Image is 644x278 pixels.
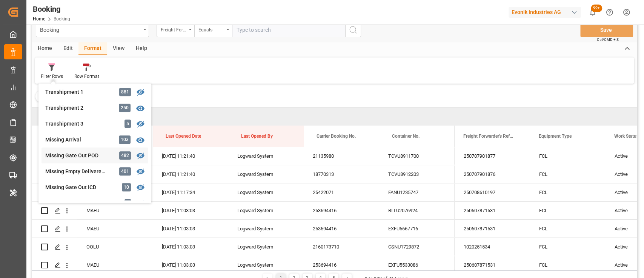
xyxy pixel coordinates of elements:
[580,23,633,37] button: Save
[119,88,131,96] div: 881
[228,183,304,201] div: Logward System
[392,134,420,139] span: Container No.
[45,120,111,128] div: Transhipment 3
[455,238,530,256] div: 1020251534
[614,134,639,139] span: Work Status
[119,104,131,112] div: 250
[32,202,455,220] div: Press SPACE to select this row.
[455,256,530,274] div: 250607871531
[455,147,530,165] div: 250707901877
[107,42,130,55] div: View
[228,147,304,165] div: Logward System
[45,183,111,191] div: Missing Gate Out ICD
[166,134,201,139] span: Last Opened Date
[455,165,530,183] div: 250707901876
[32,42,58,55] div: Home
[32,220,455,238] div: Press SPACE to select this row.
[153,202,228,219] div: [DATE] 11:03:03
[77,202,153,219] div: MAEU
[530,238,606,256] div: FCL
[36,23,149,37] button: open menu
[509,7,581,18] div: Evonik Industries AG
[584,4,601,21] button: show 100 new notifications
[32,183,455,202] div: Press SPACE to select this row.
[530,256,606,274] div: FCL
[455,202,530,219] div: 250607871531
[379,220,455,238] div: EXFU5667716
[591,5,602,12] span: 99+
[32,238,455,256] div: Press SPACE to select this row.
[530,183,606,201] div: FCL
[161,25,186,33] div: Freight Forwarder's Reference No.
[304,147,379,165] div: 21135980
[304,256,379,274] div: 253694416
[33,16,45,22] a: Home
[228,220,304,238] div: Logward System
[74,73,99,80] div: Row Format
[304,220,379,238] div: 253694416
[228,256,304,274] div: Logward System
[153,220,228,238] div: [DATE] 11:03:03
[45,136,111,144] div: Missing Arrival
[78,42,107,55] div: Format
[304,238,379,256] div: 2160173710
[228,202,304,219] div: Logward System
[77,220,153,238] div: MAEU
[119,135,131,144] div: 103
[198,25,224,33] div: Equals
[601,4,618,21] button: Help Center
[241,134,273,139] span: Last Opened By
[379,183,455,201] div: FANU1235747
[45,168,111,175] div: Missing Empty Delivered Depot
[45,104,111,112] div: Transhipment 2
[153,147,228,165] div: [DATE] 11:21:40
[153,256,228,274] div: [DATE] 11:03:03
[124,199,131,207] div: 0
[304,202,379,219] div: 253694416
[119,151,131,160] div: 482
[122,183,131,191] div: 10
[130,42,153,55] div: Help
[530,220,606,238] div: FCL
[41,73,63,80] div: Filter Rows
[379,165,455,183] div: TCVU8912203
[539,134,572,139] span: Equipment Type
[33,3,70,15] div: Booking
[232,23,345,37] input: Type to search
[77,256,153,274] div: MAEU
[455,183,530,201] div: 250708610197
[463,134,514,139] span: Freight Forwarder's Reference No.
[304,183,379,201] div: 25422071
[530,202,606,219] div: FCL
[153,183,228,201] div: [DATE] 11:17:34
[530,147,606,165] div: FCL
[45,199,111,207] div: Missing Gate In ICD
[379,202,455,219] div: RLTU2076924
[32,165,455,183] div: Press SPACE to select this row.
[45,88,111,96] div: Transhipment 1
[124,120,131,128] div: 5
[509,5,584,19] button: Evonik Industries AG
[530,165,606,183] div: FCL
[304,165,379,183] div: 18770313
[32,256,455,274] div: Press SPACE to select this row.
[119,167,131,175] div: 401
[153,238,228,256] div: [DATE] 11:03:03
[379,256,455,274] div: EXFU5533086
[58,42,78,55] div: Edit
[45,152,111,160] div: Missing Gate Out POD
[379,147,455,165] div: TCVU8911700
[40,25,141,34] div: Booking
[345,23,361,37] button: search button
[77,238,153,256] div: OOLU
[153,165,228,183] div: [DATE] 11:21:40
[157,23,194,37] button: open menu
[32,147,455,165] div: Press SPACE to select this row.
[194,23,232,37] button: open menu
[317,134,356,139] span: Carrier Booking No.
[455,220,530,238] div: 250607871531
[228,165,304,183] div: Logward System
[228,238,304,256] div: Logward System
[379,238,455,256] div: CSNU1729872
[597,37,619,42] span: Ctrl/CMD + S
